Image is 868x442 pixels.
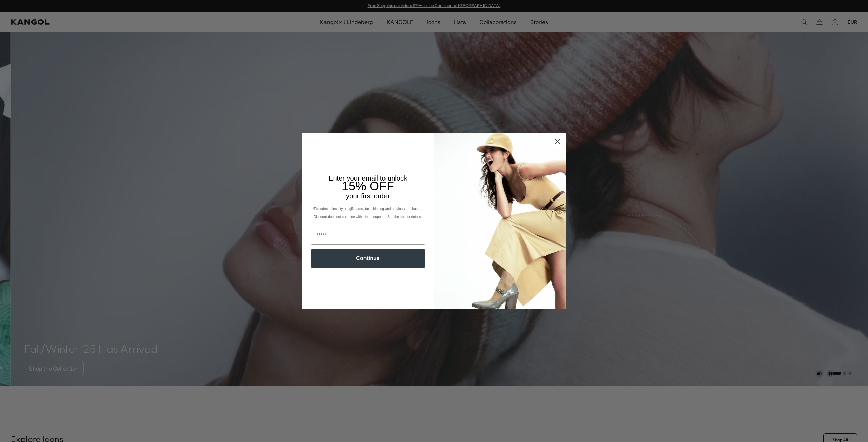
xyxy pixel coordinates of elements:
span: 15% OFF [342,179,394,193]
img: 93be19ad-e773-4382-80b9-c9d740c9197f.jpeg [434,133,566,309]
span: your first order [346,192,390,200]
button: Close dialog [552,135,564,147]
input: Email [311,228,425,245]
span: *Excludes select styles, gift cards, tax, shipping and previous purchases. Discount does not comb... [313,207,423,219]
span: Enter your email to unlock [329,174,407,182]
button: Continue [311,249,425,268]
